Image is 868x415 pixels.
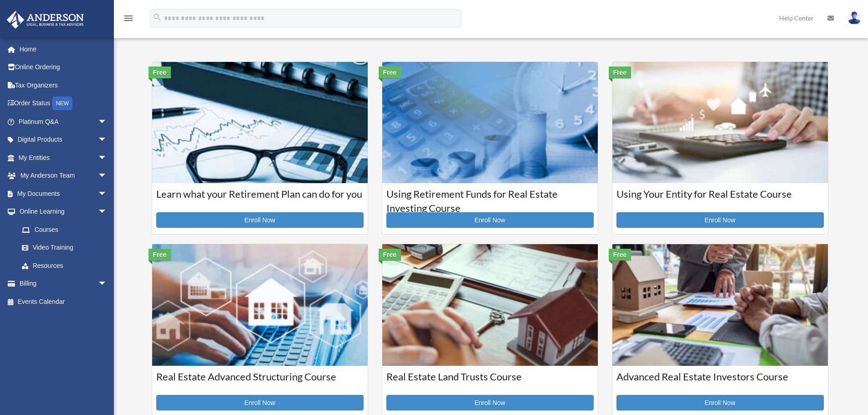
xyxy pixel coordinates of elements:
a: Digital Productsarrow_drop_down [6,131,121,149]
a: Billingarrow_drop_down [6,275,121,293]
a: Enroll Now [616,212,824,228]
span: arrow_drop_down [98,275,116,293]
span: arrow_drop_down [98,131,116,149]
a: menu [123,16,134,24]
a: Enroll Now [156,395,364,410]
h3: Using Retirement Funds for Real Estate Investing Course [386,187,594,210]
a: Online Ordering [6,58,121,77]
span: arrow_drop_down [98,184,116,203]
div: Free [149,67,171,78]
a: Order StatusNEW [6,94,121,113]
img: User Pic [847,11,861,25]
h3: Real Estate Advanced Structuring Course [156,370,364,393]
a: My Documentsarrow_drop_down [6,184,121,203]
a: Home [6,40,121,58]
div: Free [149,249,171,261]
i: search [152,12,162,22]
i: menu [123,13,134,24]
div: NEW [52,97,72,110]
a: Enroll Now [156,212,364,228]
a: Events Calendar [6,292,121,311]
a: My Entitiesarrow_drop_down [6,149,121,167]
a: Platinum Q&Aarrow_drop_down [6,113,121,131]
h3: Real Estate Land Trusts Course [386,370,594,393]
div: Free [379,67,401,78]
span: arrow_drop_down [98,203,116,221]
h3: Using Your Entity for Real Estate Course [616,187,824,210]
span: arrow_drop_down [98,167,116,185]
span: arrow_drop_down [98,113,116,131]
div: Free [379,249,401,261]
a: Enroll Now [386,395,594,410]
a: Courses [13,220,116,239]
a: Enroll Now [616,395,824,410]
a: Resources [13,256,121,275]
a: Enroll Now [386,212,594,228]
img: Anderson Advisors Platinum Portal [4,11,87,29]
div: Free [609,249,632,261]
a: Online Learningarrow_drop_down [6,203,121,221]
a: Video Training [13,239,121,257]
h3: Advanced Real Estate Investors Course [616,370,824,393]
span: arrow_drop_down [98,149,116,167]
a: My Anderson Teamarrow_drop_down [6,167,121,185]
a: Tax Organizers [6,76,121,94]
h3: Learn what your Retirement Plan can do for you [156,187,364,210]
div: Free [609,67,632,78]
